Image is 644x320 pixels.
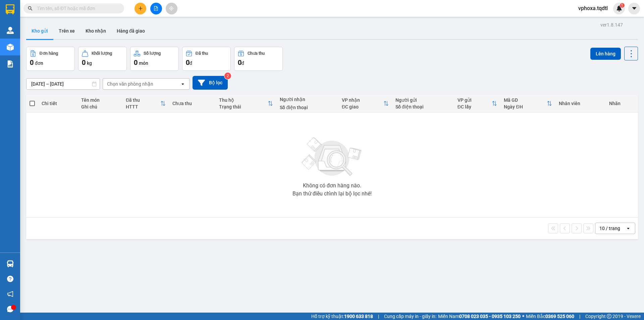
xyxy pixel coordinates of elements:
span: | [579,313,580,320]
th: Toggle SortBy [338,95,392,112]
input: Select a date range. [26,79,100,89]
span: 0 [238,58,241,66]
span: aim [169,6,174,11]
div: VP nhận [342,97,383,103]
div: Số điện thoại [280,105,335,110]
span: file-add [154,6,158,11]
div: Người nhận [280,97,335,102]
div: Chưa thu [248,51,265,56]
button: caret-down [628,3,640,14]
div: Ghi chú [81,104,119,109]
div: VP gửi [458,97,492,103]
div: Thu hộ [219,97,268,103]
th: Toggle SortBy [122,95,169,112]
span: 0 [186,58,190,66]
div: Ngày ĐH [504,104,547,109]
span: vphoxa.tqdtl [573,4,613,12]
span: Cung cấp máy in - giấy in: [384,313,436,320]
span: question-circle [7,276,13,282]
div: Đã thu [126,97,160,103]
strong: 0369 525 060 [545,314,574,319]
button: Đã thu0đ [182,47,231,71]
div: Đơn hàng [40,51,58,56]
button: Chưa thu0đ [234,47,283,71]
div: 10 / trang [599,225,620,232]
span: | [378,313,379,320]
img: svg+xml;base64,PHN2ZyBjbGFzcz0ibGlzdC1wbHVnX19zdmciIHhtbG5zPSJodHRwOi8vd3d3LnczLm9yZy8yMDAwL3N2Zy... [299,133,366,180]
input: Tìm tên, số ĐT hoặc mã đơn [37,5,116,12]
div: Nhãn [609,101,635,106]
img: warehouse-icon [7,260,14,267]
div: Nhân viên [559,101,602,106]
span: kg [87,60,92,66]
img: warehouse-icon [7,27,14,34]
button: Kho nhận [80,23,111,39]
span: notification [7,291,13,297]
strong: 1900 633 818 [344,314,373,319]
div: ĐC lấy [458,104,492,109]
span: plus [138,6,143,11]
svg: open [180,81,185,87]
button: file-add [150,3,162,14]
div: Đã thu [196,51,208,56]
span: search [28,6,33,11]
span: 0 [82,58,86,66]
div: HTTT [126,104,160,109]
sup: 1 [620,3,625,8]
div: ĐC giao [342,104,383,109]
button: Trên xe [53,23,80,39]
div: Mã GD [504,97,547,103]
button: Hàng đã giao [111,23,150,39]
div: Chưa thu [172,101,212,106]
div: Người gửi [395,97,451,103]
img: logo-vxr [6,4,14,14]
span: 0 [30,58,34,66]
button: Bộ lọc [193,76,228,90]
span: ⚪️ [522,315,524,318]
span: đ [241,60,244,66]
strong: 0708 023 035 - 0935 103 250 [459,314,521,319]
span: 0 [134,58,138,66]
span: Miền Nam [438,313,521,320]
div: Chọn văn phòng nhận [107,81,153,87]
div: Tên món [81,97,119,103]
span: đ [190,60,192,66]
span: 1 [621,3,623,8]
img: warehouse-icon [7,44,14,51]
span: Hỗ trợ kỹ thuật: [311,313,373,320]
div: Trạng thái [219,104,268,109]
div: Chi tiết [42,101,74,106]
span: món [139,60,148,66]
span: Miền Bắc [526,313,574,320]
svg: open [626,226,631,231]
button: Kho gửi [26,23,53,39]
button: Lên hàng [590,48,621,60]
button: aim [166,3,177,14]
img: solution-icon [7,60,14,67]
span: copyright [607,314,611,319]
button: Khối lượng0kg [78,47,127,71]
span: caret-down [631,5,637,11]
div: Số điện thoại [395,104,451,109]
th: Toggle SortBy [454,95,501,112]
button: plus [135,3,146,14]
th: Toggle SortBy [500,95,555,112]
div: Bạn thử điều chỉnh lại bộ lọc nhé! [292,191,372,196]
button: Số lượng0món [130,47,179,71]
div: Khối lượng [92,51,112,56]
sup: 2 [224,73,231,79]
div: Không có đơn hàng nào. [303,183,361,188]
img: icon-new-feature [616,5,622,11]
div: ver 1.8.147 [600,21,623,29]
span: đơn [35,60,43,66]
button: Đơn hàng0đơn [26,47,75,71]
span: message [7,306,13,312]
div: Số lượng [144,51,161,56]
th: Toggle SortBy [216,95,276,112]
